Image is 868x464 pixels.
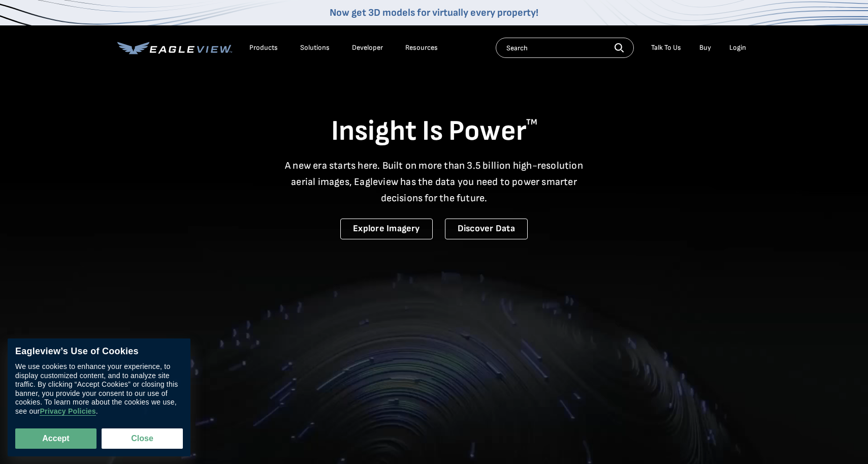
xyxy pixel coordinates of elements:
[279,158,590,206] p: A new era starts here. Built on more than 3.5 billion high-resolution aerial images, Eagleview ha...
[651,43,681,52] div: Talk To Us
[699,43,711,52] a: Buy
[15,362,183,416] div: We use cookies to enhance your experience, to display customized content, and to analyze site tra...
[300,43,330,52] div: Solutions
[405,43,438,52] div: Resources
[102,428,183,449] button: Close
[526,117,537,127] sup: TM
[330,7,538,19] a: Now get 3D models for virtually every property!
[40,407,95,416] a: Privacy Policies
[729,43,746,52] div: Login
[445,219,528,239] a: Discover Data
[496,38,634,58] input: Search
[352,43,383,52] a: Developer
[117,114,751,149] h1: Insight Is Power
[15,346,183,357] div: Eagleview’s Use of Cookies
[15,428,97,449] button: Accept
[249,43,278,52] div: Products
[340,219,433,239] a: Explore Imagery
